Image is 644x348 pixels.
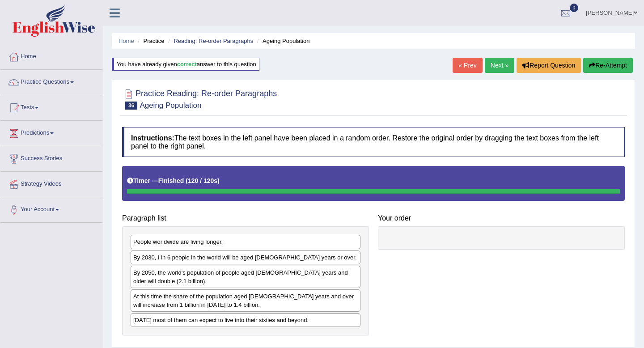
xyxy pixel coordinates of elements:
[217,177,220,184] b: )
[136,37,164,45] li: Practice
[378,214,625,222] h4: Your order
[186,177,188,184] b: (
[112,58,259,71] div: You have already given answer to this question
[177,61,197,68] b: correct
[131,134,174,142] b: Instructions:
[131,235,360,249] div: People worldwide are living longer.
[517,58,581,73] button: Report Question
[174,38,253,44] a: Reading: Re-order Paragraphs
[122,214,369,222] h4: Paragraph list
[188,177,217,184] b: 120 / 120s
[119,38,134,44] a: Home
[131,313,360,327] div: [DATE] most of them can expect to live into their sixties and beyond.
[453,58,482,73] a: « Prev
[0,70,102,92] a: Practice Questions
[122,127,625,157] h4: The text boxes in the left panel have been placed in a random order. Restore the original order b...
[127,178,220,184] h5: Timer —
[0,197,102,220] a: Your Account
[122,87,277,110] h2: Practice Reading: Re-order Paragraphs
[131,250,360,264] div: By 2030, I in 6 people in the world will be aged [DEMOGRAPHIC_DATA] years or over.
[125,102,137,110] span: 36
[0,121,102,143] a: Predictions
[0,172,102,194] a: Strategy Videos
[255,37,310,45] li: Ageing Population
[583,58,633,73] button: Re-Attempt
[0,146,102,169] a: Success Stories
[0,44,102,67] a: Home
[131,289,360,312] div: At this time the share of the population aged [DEMOGRAPHIC_DATA] years and over will increase fro...
[0,95,102,118] a: Tests
[158,177,184,184] b: Finished
[131,266,360,288] div: By 2050, the world's population of people aged [DEMOGRAPHIC_DATA] years and older will double (2....
[485,58,514,73] a: Next »
[570,4,579,12] span: 0
[140,101,201,110] small: Ageing Population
